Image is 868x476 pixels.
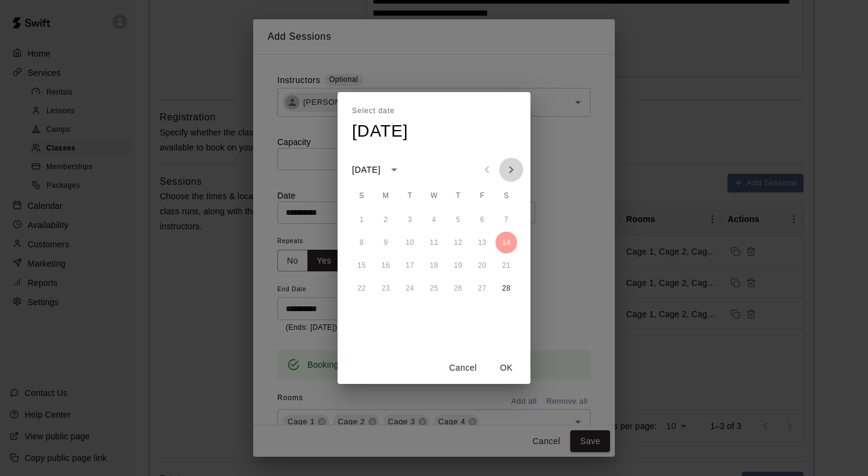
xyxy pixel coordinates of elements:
[351,184,373,208] span: Sunday
[495,277,517,299] button: 28
[499,158,523,182] button: Next month
[447,184,469,208] span: Thursday
[487,357,526,379] button: OK
[495,184,517,208] span: Saturday
[399,184,421,208] span: Tuesday
[352,164,380,176] div: [DATE]
[352,102,395,121] span: Select date
[423,184,445,208] span: Wednesday
[444,357,482,379] button: Cancel
[384,159,404,180] button: calendar view is open, switch to year view
[352,121,408,142] h4: [DATE]
[471,184,493,208] span: Friday
[375,184,397,208] span: Monday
